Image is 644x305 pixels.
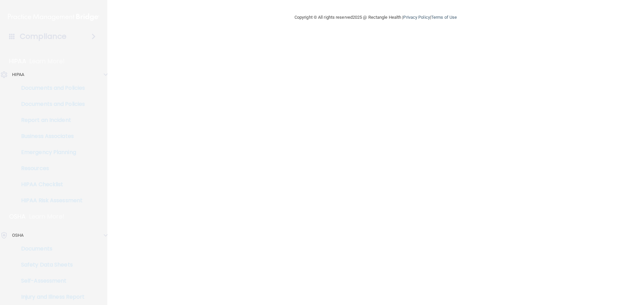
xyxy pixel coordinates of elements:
p: Self-Assessment [4,278,96,284]
p: Documents and Policies [4,101,96,107]
p: HIPAA [9,57,26,65]
a: Terms of Use [431,15,457,20]
p: HIPAA Risk Assessment [4,197,96,204]
p: Emergency Planning [4,149,96,156]
p: OSHA [12,231,23,239]
p: Documents [4,245,96,252]
p: Learn More! [29,213,65,221]
a: Privacy Policy [403,15,430,20]
p: HIPAA Checklist [4,181,96,188]
p: Injury and Illness Report [4,294,96,300]
p: Report an Incident [4,117,96,124]
p: Resources [4,165,96,172]
p: Documents and Policies [4,85,96,91]
p: Safety Data Sheets [4,261,96,268]
div: Copyright © All rights reserved 2025 @ Rectangle Health | | [253,7,498,28]
p: Learn More! [30,57,65,65]
h4: Compliance [20,32,66,41]
p: HIPAA [12,71,24,79]
p: Business Associates [4,133,96,140]
p: OSHA [9,213,26,221]
img: PMB logo [8,10,99,24]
